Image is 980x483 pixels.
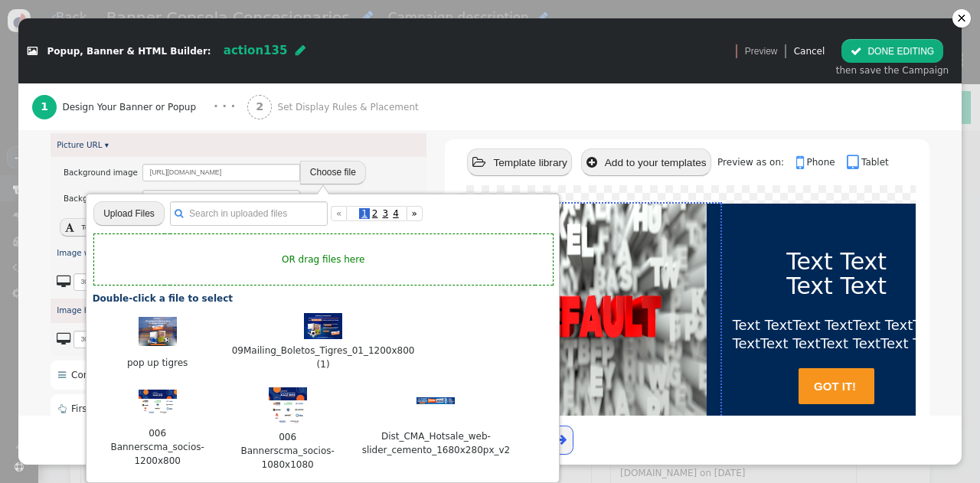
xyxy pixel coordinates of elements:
p: Text TextText TextText TextText TextText TextText TextText Text [720,316,954,353]
a: Picture URL ▾ [57,140,109,149]
img: fc9a84b378b90d77-th.jpeg [269,387,307,426]
b: 1 [41,100,48,113]
div: · · · [214,98,236,116]
span: Set Display Rules & Placement [278,100,424,114]
a: Tablet [847,157,888,168]
span: Dist_CMA_Hotsale_web-slider_cemento_1680x280px_v2 [361,429,512,458]
span:  [796,153,807,171]
a: » [407,206,423,221]
span: 006 Bannerscma_socios-1200x800 [100,426,215,468]
button: DONE EDITING [841,39,943,63]
input: Search in uploaded files [170,201,328,225]
div: then save the Campaign [836,64,949,77]
span: 4 [390,208,401,219]
span: Text [81,224,94,231]
img: e21f3ad6c6dd0182-th.jpeg [139,317,177,346]
span: 2 [370,208,381,219]
a: Image height ▾ [57,305,116,315]
span: Background size [64,194,129,203]
span:  [586,156,597,168]
span: 1 [359,208,370,219]
a: Image width ▾ [57,248,112,257]
a: Phone [796,157,844,168]
span:  [58,370,66,380]
button: Template library [467,148,572,176]
font: GOT IT! [814,380,856,393]
span:  [57,333,70,346]
span: First Button [71,403,124,414]
img: 4af812ddf1e83701-th.jpeg [304,313,342,339]
span: Background image [64,168,138,177]
span:  [472,156,486,168]
button: Choose file [300,161,366,184]
span: Content [71,370,108,380]
span: Preview as on: [717,157,793,168]
span:  [28,47,38,56]
span:  [57,275,70,288]
span:  [65,223,74,233]
div: Text Text Text Text [716,250,958,299]
span:  [58,404,66,413]
img: 3fe347c2441eea94-th.jpeg [416,397,455,404]
span:  [851,46,861,57]
div: Double-click a file to select [93,292,554,305]
span: Design Your Banner or Popup [62,100,201,114]
a: « [331,206,347,221]
a: GOT IT! [799,368,874,404]
span: 09Mailing_Boletos_Tigres_01_1200x800 (1) [230,343,416,372]
a: 1 Design Your Banner or Popup · · · [32,83,247,130]
span:  [296,44,305,56]
span: 3 [381,208,391,219]
button:  Text [60,218,100,237]
span: 006 Bannerscma_socios-1080x1080 [230,429,345,472]
span:  [175,207,183,220]
span: action135 [224,44,288,57]
img: 5ed952744cc3405e-th.jpeg [139,390,177,416]
td: OR drag files here [93,234,553,286]
span: Popup, Banner & HTML Builder: [47,46,211,57]
span:  [557,432,567,449]
b: 2 [256,100,263,113]
span: pop up tigres [126,355,189,370]
button: Add to your templates [581,148,711,176]
span:  [847,153,861,171]
a: Cancel [794,46,825,57]
a: 2 Set Display Rules & Placement [247,83,448,130]
span: Preview [745,44,778,58]
a: Preview [745,39,778,63]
